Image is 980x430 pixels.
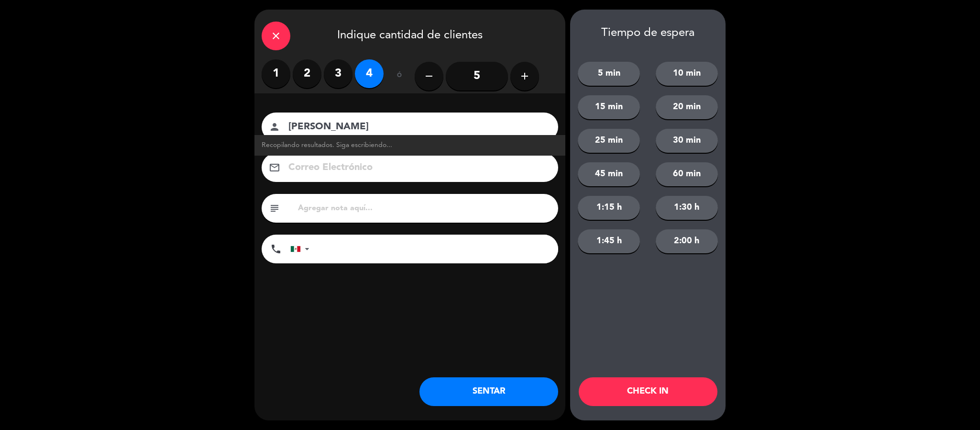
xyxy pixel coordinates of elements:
button: remove [415,62,443,91]
i: person [269,121,280,133]
button: SENTAR [419,377,558,406]
input: Nombre del cliente [287,119,546,136]
i: phone [270,243,282,255]
button: 25 min [578,129,640,153]
i: subject [269,203,280,214]
button: 30 min [656,129,718,153]
button: 10 min [656,62,718,86]
input: Correo Electrónico [287,159,546,176]
label: 2 [293,59,321,88]
button: CHECK IN [579,377,717,406]
button: 60 min [656,162,718,186]
button: 1:30 h [656,196,718,220]
button: 20 min [656,95,718,119]
i: close [270,30,282,42]
button: 45 min [578,162,640,186]
div: Tiempo de espera [570,26,726,40]
button: 1:45 h [578,229,640,253]
div: Mexico (México): +52 [291,235,313,263]
i: email [269,162,280,173]
button: add [510,62,539,91]
button: 15 min [578,95,640,119]
div: Indique cantidad de clientes [254,10,565,59]
button: 2:00 h [656,229,718,253]
i: add [519,70,530,82]
i: remove [423,70,435,82]
span: Recopilando resultados. Siga escribiendo... [262,140,392,151]
input: Agregar nota aquí... [297,202,551,215]
button: 5 min [578,62,640,86]
label: 3 [324,59,352,88]
button: 1:15 h [578,196,640,220]
div: ó [384,59,415,93]
label: 4 [355,59,384,88]
label: 1 [262,59,290,88]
